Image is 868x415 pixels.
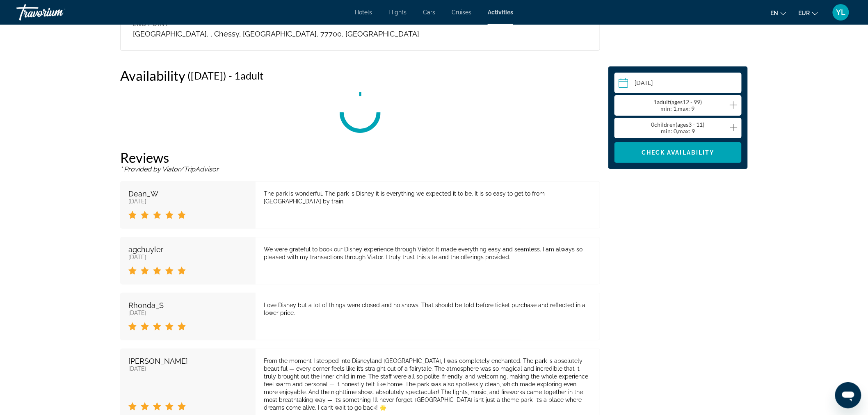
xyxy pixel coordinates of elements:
div: The park is wonderful. The park is Disney it is everything we expected it to be. It is so easy to... [264,190,592,205]
span: Adult [657,98,670,105]
p: * Provided by Viator/TripAdvisor [120,166,600,173]
div: [PERSON_NAME] [128,357,247,365]
div: We were grateful to book our Disney experience through Viator. It made everything easy and seamle... [264,246,592,261]
a: Cruises [452,9,471,16]
div: [DATE] [128,254,247,260]
button: Decrement children [619,122,626,134]
a: Cars [423,9,435,16]
div: From the moment I stepped into Disneyland [GEOGRAPHIC_DATA], I was completely enchanted. The park... [264,357,592,412]
a: Hotels [355,9,372,16]
button: User Menu [830,4,852,21]
iframe: Bouton de lancement de la fenêtre de messagerie [835,382,861,408]
div: : 0, : 9 [651,128,705,135]
button: Change language [771,7,786,19]
span: ( 3 - 11) [676,121,705,128]
div: [GEOGRAPHIC_DATA], , Chessy, [GEOGRAPHIC_DATA], 77700, [GEOGRAPHIC_DATA] [133,30,587,38]
span: Check Availability [642,149,715,156]
span: ([DATE]) [187,69,226,82]
span: min [661,105,671,112]
span: min [661,128,671,135]
a: Travorium [16,2,98,23]
div: Rhonda_S [128,301,247,310]
span: max [678,105,689,112]
button: Change currency [799,7,818,19]
button: Travelers: 1 adult, 0 children [614,95,742,138]
span: ages [672,98,683,105]
h2: Reviews [120,149,600,166]
button: Check Availability [614,142,742,163]
div: Love Disney but a lot of things were closed and no shows. That should be told before ticket purch... [264,301,592,317]
button: Decrement adults [619,100,626,112]
h2: Availability [120,67,185,84]
span: Adult [240,69,263,82]
div: [DATE] [128,198,247,205]
span: ages [678,121,689,128]
div: [DATE] [128,365,247,372]
span: ( 12 - 99) [670,98,702,105]
button: Increment adults [730,100,737,112]
span: 1 [654,98,702,105]
div: Dean_W [128,189,247,198]
div: [DATE] [128,310,247,316]
span: YL [836,8,846,16]
div: : 1, : 9 [654,105,702,112]
span: en [771,10,779,16]
span: 0 [651,121,705,128]
a: Flights [388,9,407,16]
span: EUR [799,10,810,16]
button: Increment children [730,122,738,134]
span: - 1 [228,69,263,82]
span: Children [655,121,676,128]
div: agchuyler [128,245,247,254]
span: max [678,128,689,135]
a: Activities [488,9,513,16]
